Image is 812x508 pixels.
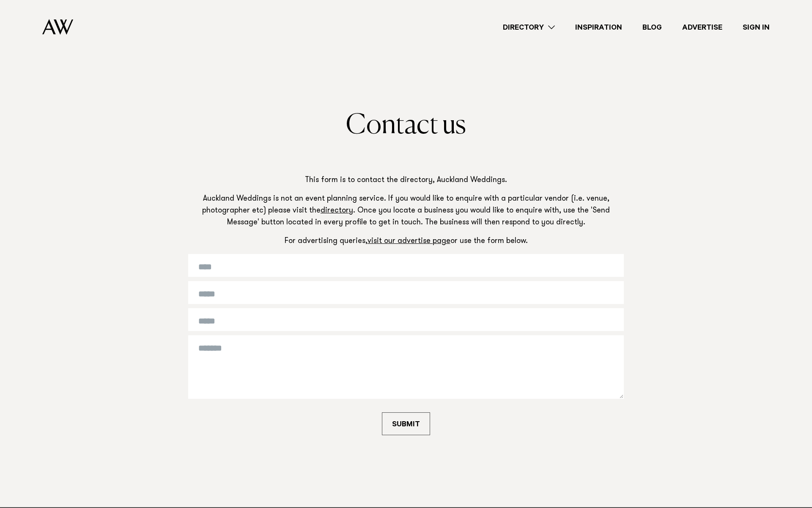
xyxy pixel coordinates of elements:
a: Blog [632,22,672,33]
p: Auckland Weddings is not an event planning service. If you would like to enquire with a particula... [188,193,624,229]
p: This form is to contact the directory, Auckland Weddings. [188,175,624,187]
a: Directory [493,22,565,33]
a: Sign In [732,22,780,33]
img: Auckland Weddings Logo [42,19,73,35]
a: visit our advertise page [368,237,450,245]
button: SUBMIT [382,412,430,435]
p: For advertising queries, or use the form below. [188,236,624,248]
a: Inspiration [565,22,632,33]
a: directory [321,207,353,215]
a: Advertise [672,22,732,33]
h1: Contact us [188,110,624,141]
